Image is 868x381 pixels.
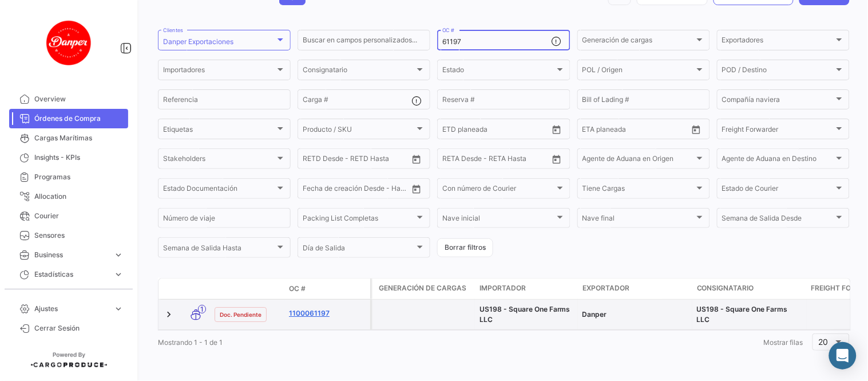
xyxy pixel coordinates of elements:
span: Estadísticas [34,269,109,280]
span: Cerrar Sesión [34,323,124,333]
span: Nave inicial [442,216,554,224]
a: Insights - KPIs [9,148,128,167]
span: POD / Destino [722,68,834,76]
span: Insights - KPIs [34,152,124,163]
span: US198 - Square One Farms LLC [697,305,788,324]
button: Open calendar [548,121,565,138]
span: Allocation [34,191,124,202]
input: Desde [442,127,463,135]
input: Hasta [471,156,521,164]
a: Órdenes de Compra [9,109,128,128]
input: Desde [303,186,323,194]
span: Estado de Courier [722,186,834,194]
span: Estado [442,68,554,76]
input: Hasta [471,127,521,135]
span: expand_more [113,269,124,280]
button: Open calendar [408,180,425,198]
span: Doc. Pendiente [220,310,261,319]
input: Desde [303,156,323,164]
input: Desde [582,127,603,135]
button: Open calendar [688,121,705,138]
datatable-header-cell: Estado Doc. [210,284,284,293]
datatable-header-cell: Consignatario [692,278,807,299]
input: Hasta [611,127,661,135]
span: Compañía naviera [722,97,834,105]
a: Overview [9,89,128,109]
span: Stakeholders [163,156,275,164]
span: Consignatario [303,68,415,76]
span: Nave final [582,216,695,224]
span: Ajustes [34,304,109,314]
button: Open calendar [408,151,425,168]
span: Programas [34,172,124,182]
span: Estado Documentación [163,186,275,194]
mat-select-trigger: Danper Exportaciones [163,37,233,46]
span: Día de Salida [303,246,415,254]
span: Semana de Salida Desde [722,216,834,224]
span: Órdenes de Compra [34,113,124,124]
span: expand_more [113,250,124,260]
span: Overview [34,94,124,104]
span: Agente de Aduana en Destino [722,156,834,164]
span: Mostrar filas [764,338,803,347]
a: Allocation [9,187,128,206]
input: Desde [442,156,463,164]
span: Generación de cargas [379,283,466,293]
a: Cargas Marítimas [9,128,128,148]
span: 20 [819,337,829,347]
span: Courier [34,211,124,221]
input: Hasta [331,156,382,164]
span: Mostrando 1 - 1 de 1 [158,338,223,347]
span: Tiene Cargas [582,186,695,194]
span: Danper [582,310,607,319]
span: 1 [198,305,206,313]
button: Open calendar [548,151,565,168]
a: 1100061197 [289,308,366,319]
button: Borrar filtros [437,238,493,257]
img: danper-logo.png [40,14,97,71]
a: Courier [9,206,128,226]
span: Sensores [34,230,124,241]
div: Abrir Intercom Messenger [829,342,857,370]
span: Consignatario [697,283,754,293]
span: Agente de Aduana en Origen [582,156,695,164]
datatable-header-cell: Modo de Transporte [181,284,210,293]
datatable-header-cell: Generación de cargas [372,278,475,299]
datatable-header-cell: Exportador [578,278,692,299]
span: expand_more [113,304,124,314]
span: Producto / SKU [303,127,415,135]
a: Expand/Collapse Row [163,309,175,320]
span: Generación de cargas [582,38,695,46]
span: US198 - Square One Farms LLC [479,305,570,324]
datatable-header-cell: OC # [284,279,370,298]
span: Con número de Courier [442,186,554,194]
span: Importador [479,283,526,293]
span: Etiquetas [163,127,275,135]
span: Cargas Marítimas [34,133,124,143]
span: OC # [289,284,306,294]
span: Exportador [582,283,629,293]
span: POL / Origen [582,68,695,76]
input: Hasta [331,186,382,194]
a: Sensores [9,226,128,245]
span: Freight Forwarder [722,127,834,135]
span: Importadores [163,68,275,76]
datatable-header-cell: Importador [475,278,578,299]
span: Semana de Salida Hasta [163,246,275,254]
span: Exportadores [722,38,834,46]
span: Packing List Completas [303,216,415,224]
a: Programas [9,167,128,187]
span: Business [34,250,109,260]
